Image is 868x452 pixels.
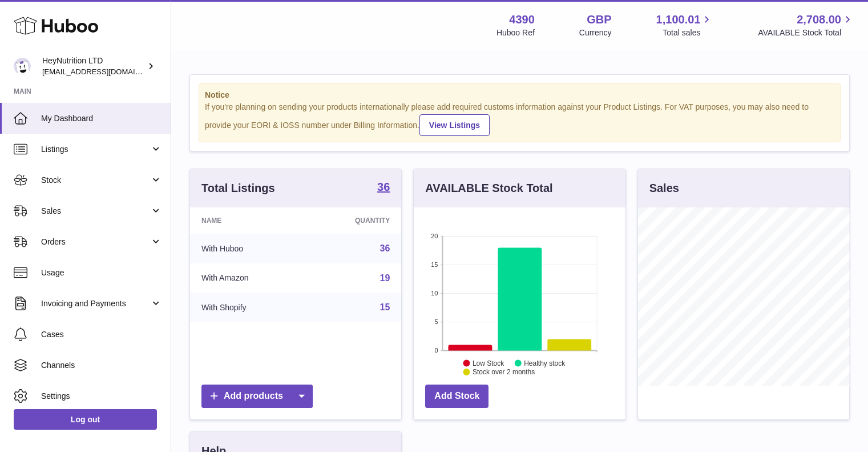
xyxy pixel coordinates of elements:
[201,385,313,408] a: Add products
[190,207,306,234] th: Name
[42,55,145,77] div: HeyNutrition LTD
[419,114,490,136] a: View Listings
[758,12,854,38] a: 2,708.00 AVAILABLE Stock Total
[41,206,150,217] span: Sales
[380,273,390,283] a: 19
[377,181,390,195] a: 36
[41,237,150,247] span: Orders
[41,175,150,186] span: Stock
[41,267,162,278] span: Usage
[496,27,535,38] div: Huboo Ref
[41,144,150,155] span: Listings
[190,263,306,293] td: With Amazon
[656,12,714,38] a: 1,100.01 Total sales
[797,12,841,27] span: 2,708.00
[380,302,390,312] a: 15
[509,12,535,27] strong: 4390
[41,391,162,402] span: Settings
[524,359,566,367] text: Healthy stock
[758,27,854,38] span: AVAILABLE Stock Total
[473,368,535,376] text: Stock over 2 months
[205,102,834,136] div: If you're planning on sending your products internationally please add required customs informati...
[380,243,390,253] a: 36
[649,181,679,196] h3: Sales
[435,318,438,325] text: 5
[190,234,306,263] td: With Huboo
[579,27,612,38] div: Currency
[431,290,438,297] text: 10
[41,360,162,371] span: Channels
[14,58,31,75] img: info@heynutrition.com
[435,347,438,354] text: 0
[425,181,552,196] h3: AVAILABLE Stock Total
[425,385,488,408] a: Add Stock
[41,298,150,309] span: Invoicing and Payments
[41,113,162,124] span: My Dashboard
[14,409,157,430] a: Log out
[205,90,834,101] strong: Notice
[42,67,168,76] span: [EMAIL_ADDRESS][DOMAIN_NAME]
[201,181,275,196] h3: Total Listings
[587,12,611,27] strong: GBP
[41,329,162,340] span: Cases
[473,359,504,367] text: Low Stock
[431,233,438,239] text: 20
[656,12,701,27] span: 1,100.01
[377,181,390,193] strong: 36
[190,293,306,322] td: With Shopify
[431,261,438,268] text: 15
[306,207,402,234] th: Quantity
[663,27,713,38] span: Total sales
